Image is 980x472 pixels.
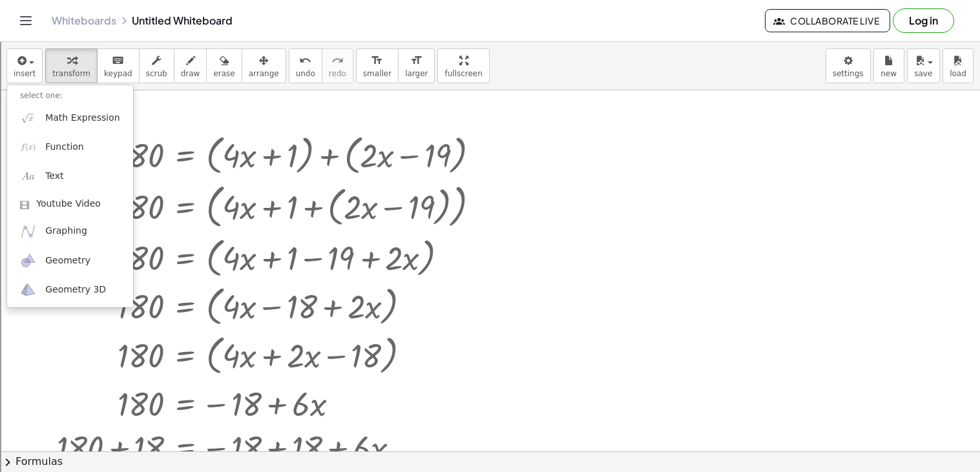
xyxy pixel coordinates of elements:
[776,15,879,26] span: Collaborate Live
[45,141,84,154] span: Function
[7,162,133,191] a: Text
[45,170,63,183] span: Text
[45,48,98,83] button: transform
[20,282,36,298] img: ggb-3d.svg
[7,217,133,246] a: Graphing
[7,88,133,103] li: select one:
[45,225,87,238] span: Graphing
[36,198,101,210] span: Youtube Video
[7,275,133,304] a: Geometry 3D
[20,110,36,126] img: sqrt_x.png
[20,169,36,185] img: Aa.png
[7,246,133,275] a: Geometry
[7,132,133,161] a: Function
[20,223,36,240] img: ggb-graphing.svg
[893,8,954,33] button: Log in
[45,254,90,267] span: Geometry
[45,283,106,296] span: Geometry 3D
[765,9,890,32] button: Collaborate Live
[52,14,116,27] a: Whiteboards
[7,103,133,132] a: Math Expression
[45,112,120,125] span: Math Expression
[52,69,90,78] span: transform
[20,139,36,155] img: f_x.png
[7,191,133,217] a: Youtube Video
[16,10,36,31] button: Toggle navigation
[20,252,36,269] img: ggb-geometry.svg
